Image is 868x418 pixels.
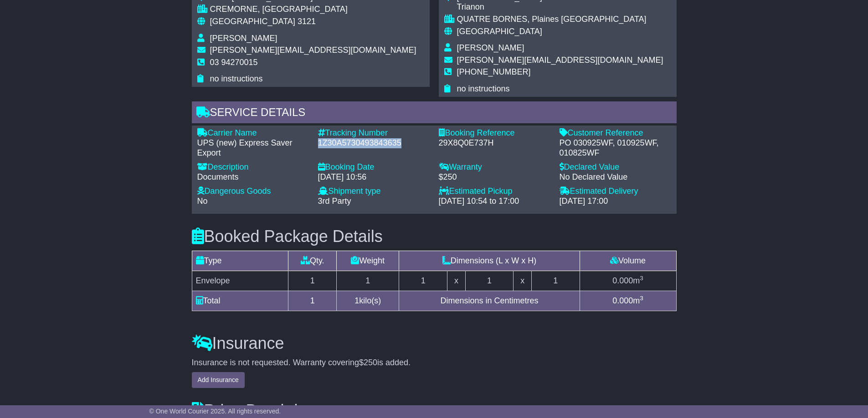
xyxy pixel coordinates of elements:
[354,296,359,305] span: 1
[337,271,399,291] td: 1
[318,128,430,138] div: Tracking Number
[457,27,542,36] span: [GEOGRAPHIC_DATA]
[560,162,671,172] div: Declared Value
[298,17,316,26] span: 3121
[210,58,258,67] span: 03 94270015
[560,172,671,182] div: No Declared Value
[457,84,510,93] span: no instructions
[560,196,671,206] div: [DATE] 17:00
[612,276,633,285] span: 0.000
[399,291,580,311] td: Dimensions in Centimetres
[197,196,208,206] span: No
[318,186,430,196] div: Shipment type
[210,74,263,83] span: no instructions
[457,43,524,52] span: [PERSON_NAME]
[149,408,281,415] span: © One World Courier 2025. All rights reserved.
[640,295,643,302] sup: 3
[318,172,430,182] div: [DATE] 10:56
[612,296,633,305] span: 0.000
[288,271,337,291] td: 1
[560,128,671,138] div: Customer Reference
[288,251,337,271] td: Qty.
[192,358,677,368] div: Insurance is not requested. Warranty covering is added.
[192,227,677,246] h3: Booked Package Details
[192,251,288,271] td: Type
[210,5,416,15] div: CREMORNE, [GEOGRAPHIC_DATA]
[359,358,377,367] span: $250
[210,34,277,43] span: [PERSON_NAME]
[465,271,514,291] td: 1
[197,138,309,158] div: UPS (new) Express Saver Export
[439,128,550,138] div: Booking Reference
[197,128,309,138] div: Carrier Name
[457,15,663,25] div: QUATRE BORNES, Plaines [GEOGRAPHIC_DATA]
[210,17,295,26] span: [GEOGRAPHIC_DATA]
[580,291,676,311] td: m
[439,138,550,148] div: 29X8Q0E737H
[318,196,351,206] span: 3rd Party
[337,251,399,271] td: Weight
[531,271,580,291] td: 1
[457,2,663,12] div: Trianon
[192,271,288,291] td: Envelope
[318,138,430,148] div: 1Z30A5730493843635
[192,334,677,353] h3: Insurance
[560,186,671,196] div: Estimated Delivery
[337,291,399,311] td: kilo(s)
[192,101,677,126] div: Service Details
[514,271,531,291] td: x
[640,275,643,282] sup: 3
[560,138,671,158] div: PO 030925WF, 010925WF, 010825WF
[399,271,447,291] td: 1
[197,172,309,182] div: Documents
[192,291,288,311] td: Total
[439,172,550,182] div: $250
[192,372,245,388] button: Add Insurance
[197,186,309,196] div: Dangerous Goods
[457,67,531,76] span: [PHONE_NUMBER]
[197,162,309,172] div: Description
[439,186,550,196] div: Estimated Pickup
[288,291,337,311] td: 1
[457,55,663,65] span: [PERSON_NAME][EMAIL_ADDRESS][DOMAIN_NAME]
[580,251,676,271] td: Volume
[399,251,580,271] td: Dimensions (L x W x H)
[439,162,550,172] div: Warranty
[318,162,430,172] div: Booking Date
[439,196,550,206] div: [DATE] 10:54 to 17:00
[210,45,416,55] span: [PERSON_NAME][EMAIL_ADDRESS][DOMAIN_NAME]
[580,271,676,291] td: m
[447,271,465,291] td: x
